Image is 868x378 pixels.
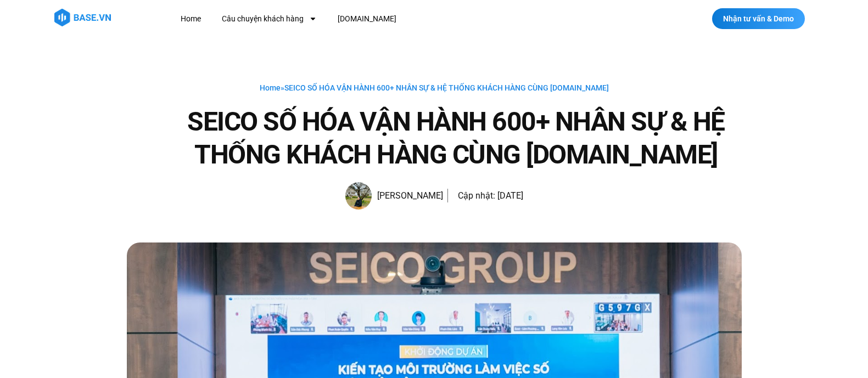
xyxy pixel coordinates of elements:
a: Nhận tư vấn & Demo [712,8,805,29]
a: Câu chuyện khách hàng [214,9,325,29]
time: [DATE] [497,190,523,201]
a: [DOMAIN_NAME] [329,9,405,29]
img: Picture of Đoàn Đức [345,182,372,210]
span: [PERSON_NAME] [372,188,443,204]
span: » [260,83,609,92]
span: Cập nhật: [458,190,495,201]
span: SEICO SỐ HÓA VẬN HÀNH 600+ NHÂN SỰ & HỆ THỐNG KHÁCH HÀNG CÙNG [DOMAIN_NAME] [284,83,609,92]
h1: SEICO SỐ HÓA VẬN HÀNH 600+ NHÂN SỰ & HỆ THỐNG KHÁCH HÀNG CÙNG [DOMAIN_NAME] [171,105,742,171]
a: Home [172,9,209,29]
span: Nhận tư vấn & Demo [723,15,794,22]
nav: Menu [172,9,598,29]
a: Home [260,83,281,92]
a: Picture of Đoàn Đức [PERSON_NAME] [345,182,443,210]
